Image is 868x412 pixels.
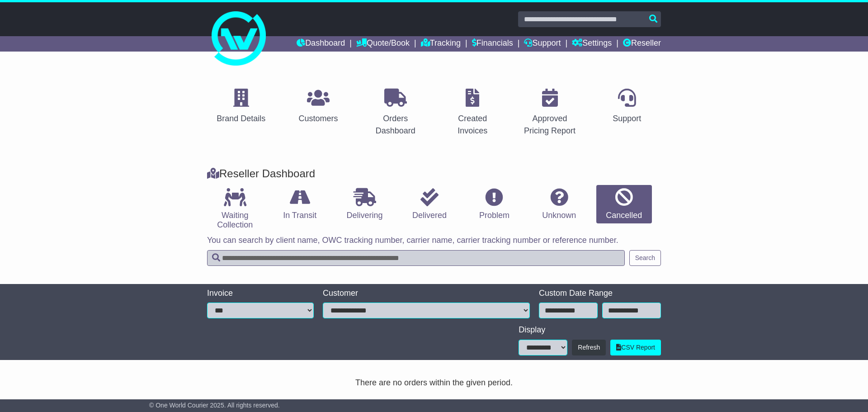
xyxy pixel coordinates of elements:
a: Created Invoices [439,85,507,140]
a: Quote/Book [356,36,410,52]
div: Custom Date Range [539,289,661,298]
div: There are no orders within the given period. [207,378,661,388]
a: Approved Pricing Report [516,85,584,140]
button: Refresh [572,340,606,355]
button: Search [629,250,661,266]
a: Waiting Collection [207,185,263,233]
a: Dashboard [297,36,345,52]
a: Brand Details [211,85,271,128]
a: Customers [292,85,344,128]
div: Customers [298,113,338,125]
a: Orders Dashboard [361,85,429,140]
div: Invoice [207,289,314,298]
a: Problem [467,185,522,224]
div: Customer [323,289,530,298]
a: Unknown [531,185,587,224]
a: Reseller [623,36,661,52]
p: You can search by client name, OWC tracking number, carrier name, carrier tracking number or refe... [207,236,661,246]
div: Reseller Dashboard [203,167,665,180]
a: CSV Report [610,340,661,355]
a: Settings [572,36,612,52]
a: In Transit [272,185,327,224]
div: Support [613,113,641,125]
div: Display [519,325,661,335]
a: Support [607,85,647,128]
div: Brand Details [217,113,265,125]
a: Delivered [401,185,457,224]
a: Cancelled [596,185,652,224]
span: © One World Courier 2025. All rights reserved. [149,402,280,409]
div: Orders Dashboard [367,113,424,137]
div: Approved Pricing Report [522,113,578,137]
a: Support [524,36,561,52]
div: Created Invoices [444,113,501,137]
a: Delivering [337,185,392,224]
a: Tracking [421,36,461,52]
a: Financials [472,36,513,52]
